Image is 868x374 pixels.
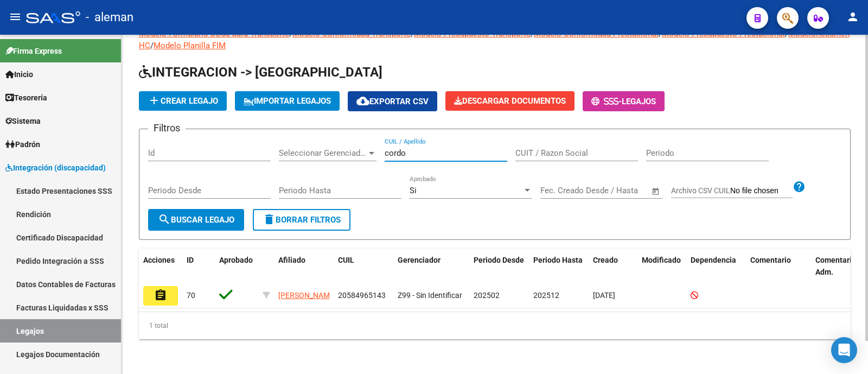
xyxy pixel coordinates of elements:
[338,256,354,264] span: CUIL
[831,337,857,363] div: Open Intercom Messenger
[182,249,215,284] datatable-header-cell: ID
[356,94,369,107] mat-icon: cloud_download
[278,291,336,300] span: [PERSON_NAME]
[278,256,305,264] span: Afiliado
[593,291,615,300] span: [DATE]
[148,96,218,106] span: Crear Legajo
[671,186,730,195] span: Archivo CSV CUIL
[187,256,194,264] span: ID
[589,249,637,284] datatable-header-cell: Creado
[691,256,736,264] span: Dependencia
[158,215,234,225] span: Buscar Legajo
[533,291,559,300] span: 202512
[529,249,589,284] datatable-header-cell: Periodo Hasta
[187,291,195,300] span: 70
[263,213,276,226] mat-icon: delete
[148,121,186,136] h3: Filtros
[139,91,227,111] button: Crear Legajo
[5,45,62,57] span: Firma Express
[474,256,524,264] span: Periodo Desde
[274,249,334,284] datatable-header-cell: Afiliado
[5,68,33,80] span: Inicio
[143,256,175,264] span: Acciones
[5,138,40,150] span: Padrón
[139,28,851,339] div: / / / / / /
[540,186,584,195] input: Fecha inicio
[215,249,258,284] datatable-header-cell: Aprobado
[9,10,22,23] mat-icon: menu
[139,65,382,80] span: INTEGRACION -> [GEOGRAPHIC_DATA]
[348,91,437,111] button: Exportar CSV
[750,256,791,264] span: Comentario
[746,249,811,284] datatable-header-cell: Comentario
[86,5,133,29] span: - aleman
[5,162,106,174] span: Integración (discapacidad)
[263,215,341,225] span: Borrar Filtros
[279,148,367,158] span: Seleccionar Gerenciador
[154,289,167,302] mat-icon: assignment
[334,249,393,284] datatable-header-cell: CUIL
[474,291,500,300] span: 202502
[730,186,793,196] input: Archivo CSV CUIL
[5,115,41,127] span: Sistema
[815,256,856,277] span: Comentario Adm.
[253,209,350,231] button: Borrar Filtros
[398,291,462,300] span: Z99 - Sin Identificar
[235,91,340,111] button: IMPORTAR LEGAJOS
[410,186,417,195] span: Si
[356,97,429,106] span: Exportar CSV
[454,96,566,106] span: Descargar Documentos
[398,256,441,264] span: Gerenciador
[593,256,618,264] span: Creado
[148,209,244,231] button: Buscar Legajo
[642,256,681,264] span: Modificado
[533,256,583,264] span: Periodo Hasta
[154,41,226,50] a: Modelo Planilla FIM
[583,91,665,111] button: -Legajos
[158,213,171,226] mat-icon: search
[244,96,331,106] span: IMPORTAR LEGAJOS
[148,94,161,107] mat-icon: add
[793,180,806,193] mat-icon: help
[219,256,253,264] span: Aprobado
[846,10,859,23] mat-icon: person
[139,249,182,284] datatable-header-cell: Acciones
[594,186,647,195] input: Fecha fin
[650,185,662,198] button: Open calendar
[469,249,529,284] datatable-header-cell: Periodo Desde
[637,249,686,284] datatable-header-cell: Modificado
[139,312,851,339] div: 1 total
[445,91,575,111] button: Descargar Documentos
[393,249,469,284] datatable-header-cell: Gerenciador
[622,97,656,106] span: Legajos
[591,97,622,106] span: -
[5,92,47,104] span: Tesorería
[338,291,386,300] span: 20584965143
[686,249,746,284] datatable-header-cell: Dependencia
